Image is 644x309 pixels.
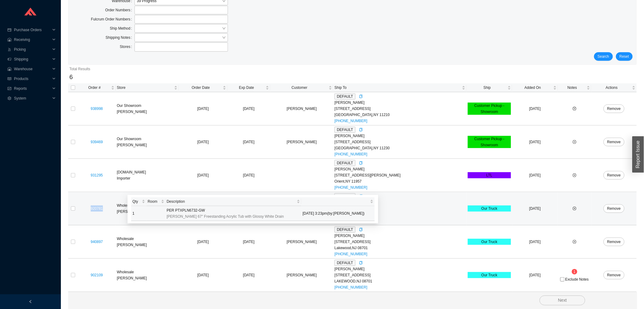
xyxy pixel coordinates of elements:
div: Copy [359,260,363,266]
span: Order # [79,85,110,91]
span: copy [359,261,363,265]
div: Copy [359,127,363,133]
button: Remove [604,271,625,279]
th: Customer sortable [270,83,333,92]
span: left [29,300,32,304]
div: Our Truck [468,272,511,278]
th: Order Date sortable [179,83,227,92]
span: DEFAULT [334,260,355,266]
span: [PERSON_NAME] 67" Freestanding Acrylic Tub with Glossy White Drain [167,213,284,220]
label: Fulcrum Order Numbers [91,15,135,24]
span: 6 [69,74,73,80]
td: [DATE] [512,225,558,259]
div: [PERSON_NAME] [334,100,465,106]
div: [GEOGRAPHIC_DATA] , NY 11210 [334,112,465,118]
span: plus-circle [573,107,576,111]
th: Description sortable [166,197,302,206]
div: Customer Pickup - Showroom [468,136,511,148]
div: [STREET_ADDRESS] [334,139,465,145]
span: Exp Date [229,85,264,91]
span: DEFAULT [334,227,355,233]
span: PER PTXPLN6732-GW [167,207,205,213]
span: plus-circle [573,140,576,144]
span: Remove [607,272,621,278]
span: Exclude Notes [565,278,589,281]
span: 1 [574,270,576,274]
span: Search [598,53,609,60]
th: Actions sortable [591,83,637,92]
th: Exp Date sortable [227,83,270,92]
a: [PHONE_NUMBER] [334,119,367,123]
span: copy [359,95,363,98]
div: [STREET_ADDRESS] [334,106,465,112]
button: Reset [616,52,633,61]
button: Next [540,296,585,305]
div: [DATE] [229,139,269,145]
span: Added On [513,85,552,91]
div: Copy [359,227,363,233]
a: 931295 [91,173,103,177]
div: [DATE] [229,239,269,245]
div: Our Showroom [PERSON_NAME] [117,103,177,115]
div: Customer Pickup - Showroom [468,103,511,115]
span: copy [359,194,363,198]
th: Ship sortable [467,83,512,92]
div: [PERSON_NAME] [334,266,465,272]
td: [DATE] [179,159,227,192]
div: Total Results [69,66,635,72]
span: credit-card [7,28,12,32]
th: Notes sortable [558,83,591,92]
th: Qty sortable [131,197,146,206]
span: Order Date [180,85,222,91]
span: Actions [593,85,631,91]
span: Notes [559,85,586,91]
span: Reset [620,53,629,60]
span: Customer [271,85,327,91]
div: [DATE] [229,172,269,178]
td: [DATE] [512,159,558,192]
td: [DATE] [179,225,227,259]
div: Copy [359,93,363,100]
div: Our Truck [468,239,511,245]
span: Remove [607,106,621,112]
span: fund [7,87,12,90]
div: [STREET_ADDRESS] [334,272,465,278]
a: 902109 [91,273,103,277]
button: Remove [604,104,625,113]
sup: 1 [572,269,578,274]
div: Our Showroom [PERSON_NAME] [117,136,177,148]
span: Reports [14,84,51,93]
label: Order Numbers [105,6,135,14]
a: 920781 [91,206,103,211]
span: copy [359,228,363,231]
td: 1 [131,206,146,221]
td: [DATE] [512,92,558,125]
div: Copy [359,193,363,199]
td: [DATE] [512,192,558,225]
span: Picking [14,45,51,54]
a: [PHONE_NUMBER] [334,152,367,156]
span: plus-circle [573,173,576,177]
a: 938998 [91,107,103,111]
span: DEFAULT [334,160,355,166]
div: Copy [359,160,363,166]
a: [PHONE_NUMBER] [334,252,367,256]
button: Remove [604,171,625,180]
td: [PERSON_NAME] [270,92,333,125]
span: read [7,77,12,81]
div: [PERSON_NAME] [334,166,465,172]
th: undefined sortable [301,197,375,206]
span: Remove [607,205,621,212]
td: [DATE] [512,125,558,159]
th: Room sortable [146,197,166,206]
span: DEFAULT [334,193,355,199]
button: Remove [604,138,625,146]
span: copy [359,161,363,165]
div: Orient , NY 11957 [334,178,465,184]
label: Shipping Notes [106,33,135,42]
span: Qty [132,198,141,205]
th: Store sortable [116,83,179,92]
span: Warehouse [14,64,51,74]
span: Purchase Orders [14,25,51,35]
label: Stores [120,42,135,51]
